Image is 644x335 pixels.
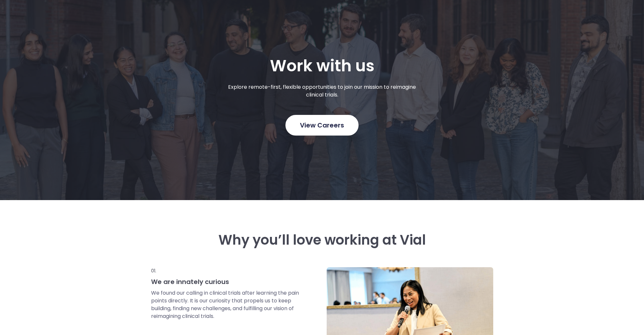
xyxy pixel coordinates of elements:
[221,83,423,99] p: Explore remote-first, flexible opportunities to join our mission to reimagine clinical trials.
[285,115,359,136] a: View Careers
[151,267,300,274] p: 01.
[300,121,344,129] span: View Careers
[270,56,374,75] h1: Work with us
[151,232,493,248] h3: Why you’ll love working at Vial
[151,278,300,286] h3: We are innately curious
[151,289,300,320] p: We found our calling in clinical trials after learning the pain points directly. It is our curios...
